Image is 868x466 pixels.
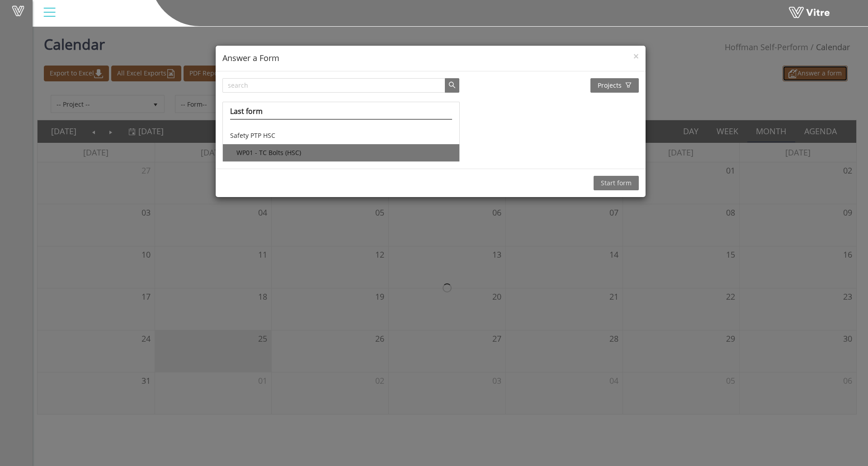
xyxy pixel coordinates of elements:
input: search [222,78,445,93]
span: × [633,50,639,62]
h5: Last form [230,106,452,120]
button: Close [633,52,639,61]
li: WP01 - TC Bolts (HSC) [223,144,459,161]
li: Safety PTP HSC [223,127,459,144]
button: search [445,78,459,93]
span: Projects [598,80,622,90]
span: search [448,81,456,89]
h4: Answer a Form [222,52,639,64]
span: filter [625,82,632,89]
button: filter [590,78,639,93]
